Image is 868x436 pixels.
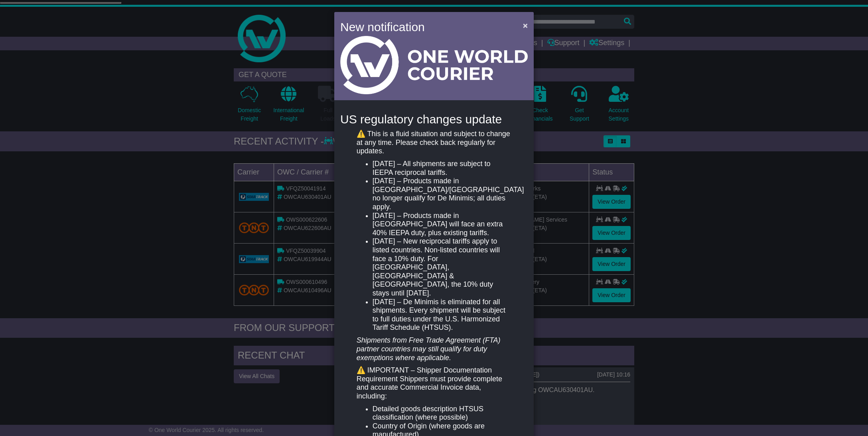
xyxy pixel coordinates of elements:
li: [DATE] – De Minimis is eliminated for all shipments. Every shipment will be subject to full dutie... [373,298,511,332]
li: [DATE] – All shipments are subject to IEEPA reciprocal tariffs. [373,160,511,177]
span: × [523,21,528,30]
p: ⚠️ IMPORTANT – Shipper Documentation Requirement Shippers must provide complete and accurate Comm... [357,366,511,400]
h4: New notification [340,18,511,36]
button: Close [519,17,532,34]
li: [DATE] – Products made in [GEOGRAPHIC_DATA]/[GEOGRAPHIC_DATA] no longer qualify for De Minimis; a... [373,177,511,211]
li: Detailed goods description HTSUS classification (where possible) [373,405,511,422]
p: ⚠️ This is a fluid situation and subject to change at any time. Please check back regularly for u... [357,130,511,156]
li: [DATE] – Products made in [GEOGRAPHIC_DATA] will face an extra 40% IEEPA duty, plus existing tari... [373,212,511,238]
em: Shipments from Free Trade Agreement (FTA) partner countries may still qualify for duty exemptions... [357,336,501,361]
h4: US regulatory changes update [340,113,528,126]
img: Light [340,36,528,94]
li: [DATE] – New reciprocal tariffs apply to listed countries. Non-listed countries will face a 10% d... [373,237,511,297]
